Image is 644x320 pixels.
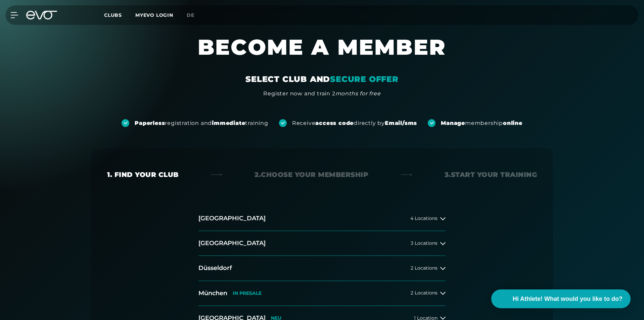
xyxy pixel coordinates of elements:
h2: München [198,289,227,298]
a: de [187,11,202,19]
span: 4 Locations [410,216,438,221]
span: 2 Locations [411,266,438,271]
a: MYEVO LOGIN [135,12,173,18]
span: Hi Athlete! What would you like to do? [513,294,623,304]
div: 2. Choose your membership [255,170,368,179]
button: Düsseldorf2 Locations [198,256,446,281]
div: Register now and train 2 [263,90,380,98]
strong: Manage [441,120,465,126]
strong: Paperless [135,120,165,126]
div: Receive directly by [292,120,417,127]
strong: immediate [212,120,245,126]
div: registration and training [135,120,268,127]
span: Clubs [104,12,122,18]
strong: online [503,120,522,126]
h2: [GEOGRAPHIC_DATA] [198,239,266,247]
span: 3 Locations [411,241,438,246]
em: months for free [335,90,381,97]
div: 1. Find your club [107,170,179,179]
p: IN PRESALE [233,290,262,296]
a: Clubs [104,12,135,18]
button: Hi Athlete! What would you like to do? [491,289,631,308]
span: de [187,12,194,18]
button: [GEOGRAPHIC_DATA]4 Locations [198,206,446,231]
h2: Düsseldorf [198,264,232,272]
em: SECURE OFFER [330,74,399,84]
button: [GEOGRAPHIC_DATA]3 Locations [198,231,446,256]
div: membership [441,120,522,127]
h1: BECOME A MEMBER [121,34,523,74]
h2: [GEOGRAPHIC_DATA] [198,214,266,223]
div: SELECT CLUB AND [245,74,399,85]
strong: Email/sms [385,120,417,126]
span: 2 Locations [411,290,438,295]
strong: access code [315,120,354,126]
div: 3. Start your Training [445,170,537,179]
button: MünchenIN PRESALE2 Locations [198,281,446,306]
